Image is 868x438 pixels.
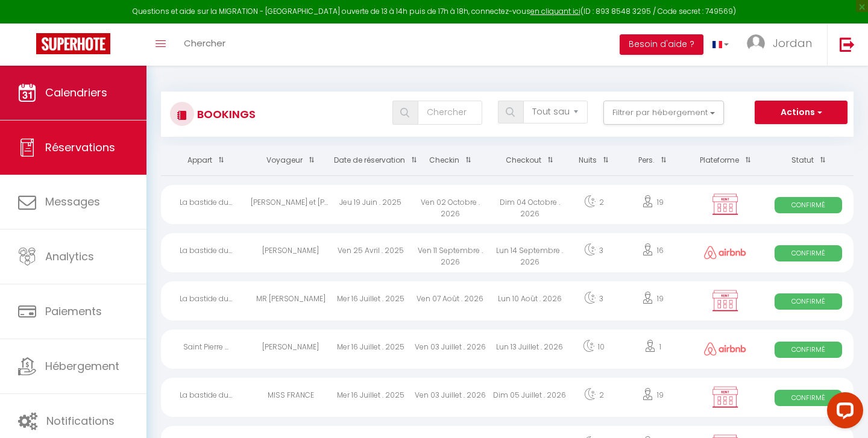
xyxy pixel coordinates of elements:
[45,85,107,100] span: Calendriers
[817,387,868,438] iframe: LiveChat chat widget
[755,101,848,125] button: Actions
[418,101,482,125] input: Chercher
[184,37,225,49] span: Chercher
[36,33,110,54] img: Super Booking
[840,37,855,52] img: logout
[175,23,234,66] a: Chercher
[620,34,703,55] button: Besoin d'aide ?
[687,146,763,175] th: Sort by channel
[45,140,115,155] span: Réservations
[161,146,251,175] th: Sort by rentals
[747,34,765,52] img: ...
[530,6,580,16] a: en cliquant ici
[490,146,570,175] th: Sort by checkout
[194,101,256,128] h3: Bookings
[570,146,618,175] th: Sort by nights
[738,23,827,66] a: ... Jordan
[410,146,490,175] th: Sort by checkin
[251,146,330,175] th: Sort by guest
[603,101,724,125] button: Filtrer par hébergement
[45,304,102,319] span: Paiements
[45,194,100,209] span: Messages
[764,146,854,175] th: Sort by status
[46,413,115,428] span: Notifications
[773,36,812,51] span: Jordan
[618,146,687,175] th: Sort by people
[45,249,94,264] span: Analytics
[331,146,410,175] th: Sort by booking date
[45,358,119,374] span: Hébergement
